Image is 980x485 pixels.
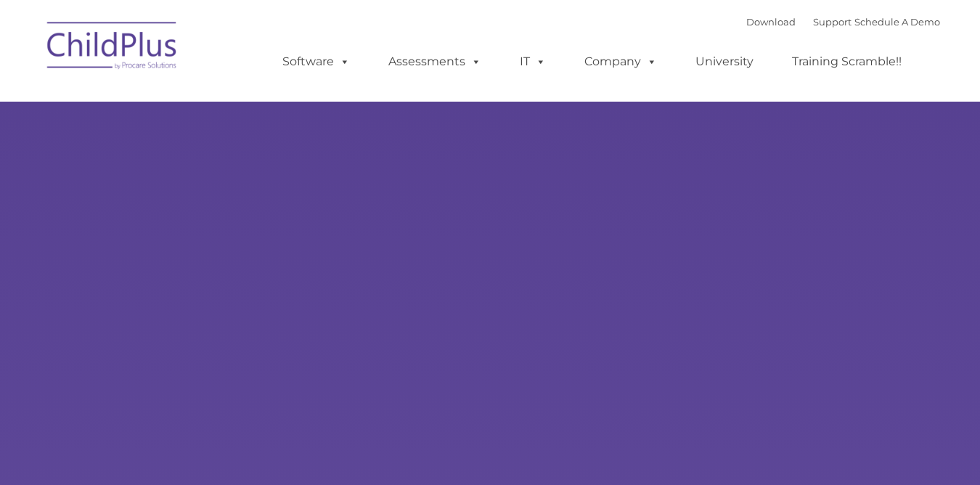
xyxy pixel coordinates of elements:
a: IT [505,47,560,76]
a: Company [570,47,671,76]
a: Schedule A Demo [854,16,940,28]
a: Download [746,16,796,28]
a: Software [268,47,364,76]
img: ChildPlus by Procare Solutions [40,12,185,84]
a: Assessments [374,47,496,76]
a: University [681,47,768,76]
a: Training Scramble!! [777,47,916,76]
font: | [746,16,940,28]
a: Support [813,16,852,28]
